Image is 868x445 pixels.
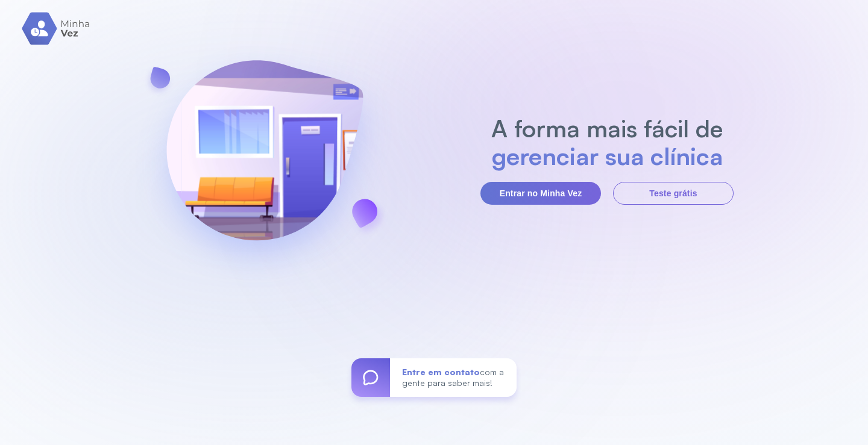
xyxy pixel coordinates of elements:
[351,358,517,397] a: Entre em contatocom a gente para saber mais!
[485,142,729,170] h2: gerenciar sua clínica
[390,358,517,397] div: com a gente para saber mais!
[480,182,601,205] button: Entrar no Minha Vez
[613,182,734,205] button: Teste grátis
[402,367,480,377] span: Entre em contato
[134,28,395,290] img: banner-login.svg
[22,12,91,45] img: logo.svg
[485,114,729,142] h2: A forma mais fácil de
